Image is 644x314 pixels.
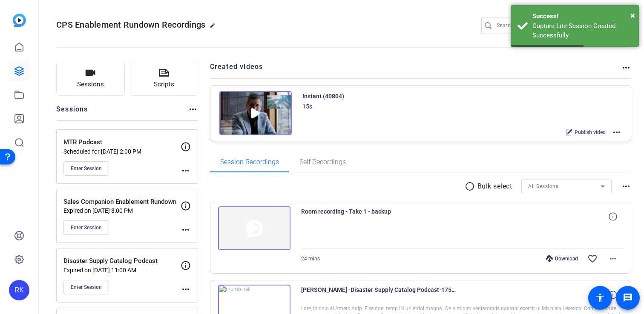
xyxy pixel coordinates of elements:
div: Capture Lite Session Created Successfully [532,21,632,40]
input: Search [497,20,573,31]
p: Disaster Supply Catalog Podcast [63,256,181,266]
div: 15s [302,101,312,111]
mat-icon: more_horiz [181,166,191,176]
mat-icon: edit [210,23,220,33]
div: Download [542,255,582,262]
img: blue-gradient.svg [13,14,26,27]
span: × [630,10,635,20]
div: Instant (40804) [302,91,344,101]
mat-icon: more_horiz [621,63,631,73]
button: Enter Session [63,280,109,294]
button: Scripts [130,62,198,96]
h2: Sessions [56,104,88,120]
button: Enter Session [63,161,109,176]
mat-icon: favorite_border [587,254,598,264]
button: Close [630,9,635,22]
p: Expired on [DATE] 11:00 AM [63,267,181,274]
div: RK [9,280,29,300]
span: Enter Session [71,284,102,291]
div: Success! [532,11,632,21]
button: Sessions [56,62,125,96]
p: MTR Podcast [63,137,181,147]
p: Scheduled for [DATE] 2:00 PM [63,148,181,155]
mat-icon: more_horiz [612,127,622,137]
img: Creator Project Thumbnail [219,91,292,135]
span: Room recording - Take 1 - backup [301,206,459,227]
p: Sales Companion Enablement Rundown [63,197,181,207]
span: Scripts [154,80,174,89]
mat-icon: more_horiz [621,181,631,191]
mat-icon: more_horiz [181,225,191,235]
button: Enter Session [63,220,109,235]
span: Sessions [77,80,104,89]
span: All Sessions [528,183,558,189]
span: 24 mins [301,256,320,262]
span: Self Recordings [299,159,346,166]
span: [PERSON_NAME] -Disaster Supply Catalog Podcast-1752674783146-webcam [301,285,459,305]
span: CPS Enablement Rundown Recordings [56,20,205,30]
p: Bulk select [477,181,512,191]
mat-icon: more_horiz [608,254,618,264]
p: Expired on [DATE] 3:00 PM [63,207,181,214]
mat-icon: accessibility [595,293,605,303]
span: Enter Session [71,165,102,172]
span: Publish video [575,129,606,136]
mat-icon: more_horiz [181,284,191,294]
h2: Created videos [210,62,621,78]
mat-icon: radio_button_unchecked [465,181,477,191]
span: Enter Session [71,224,102,231]
span: Session Recordings [220,159,279,166]
mat-icon: message [623,293,633,303]
img: thumb-nail [218,206,290,251]
mat-icon: more_horiz [188,104,198,114]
